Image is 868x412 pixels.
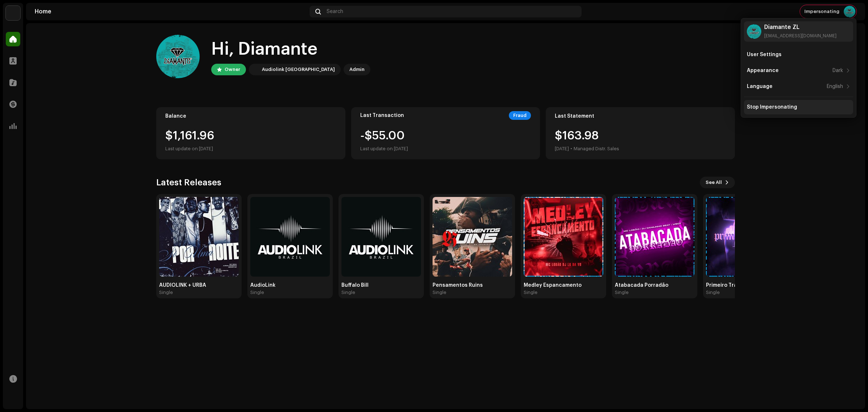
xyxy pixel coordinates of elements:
[764,33,837,39] div: [EMAIL_ADDRESS][DOMAIN_NAME]
[747,84,773,89] div: Language
[706,197,786,277] img: 76173fab-4e30-40de-9e98-5df9a2eee73e
[211,38,370,61] div: Hi, Diamante
[744,47,853,62] re-m-nav-item: User Settings
[827,84,843,89] div: English
[250,65,259,74] img: 730b9dfe-18b5-4111-b483-f30b0c182d82
[524,290,537,295] div: Single
[706,175,722,190] span: See All
[262,65,335,74] div: Audiolink [GEOGRAPHIC_DATA]
[844,6,855,17] img: 6d195596-35bc-4cc6-b0e2-8803f69e081f
[700,177,735,188] button: See All
[159,290,173,295] div: Single
[250,290,264,295] div: Single
[764,24,837,30] div: Diamante ZL
[225,65,240,74] div: Owner
[524,197,603,277] img: 400c80d8-193c-497e-b3de-1f68de7cd237
[804,9,839,14] span: Impersonating
[360,144,408,153] div: Last update on [DATE]
[833,68,843,73] div: Dark
[433,282,512,288] div: Pensamentos Ruins
[744,79,853,94] re-m-nav-item: Language
[555,113,726,119] div: Last Statement
[156,177,221,188] h3: Latest Releases
[615,197,694,277] img: 3feee96d-459c-4ae9-a140-2d13ca0867ed
[349,65,365,74] div: Admin
[706,282,786,288] div: Primeiro Trago
[744,63,853,78] re-m-nav-item: Appearance
[524,282,603,288] div: Medley Espancamento
[747,68,779,73] div: Appearance
[615,282,694,288] div: Atabacada Porradão
[341,197,421,277] img: 83fffa9e-3bdb-41e5-a9e6-d8327c8a6d5e
[6,6,20,20] img: 730b9dfe-18b5-4111-b483-f30b0c182d82
[341,282,421,288] div: Buffalo Bill
[159,197,239,277] img: 43cc7ea8-5233-431d-93d7-268b839f07dc
[509,111,531,120] div: Fraud
[341,290,355,295] div: Single
[570,144,572,153] div: •
[747,52,782,58] div: User Settings
[327,9,343,14] span: Search
[156,35,200,78] img: 6d195596-35bc-4cc6-b0e2-8803f69e081f
[165,144,336,153] div: Last update on [DATE]
[433,197,512,277] img: a11d7fe7-27ab-49c7-8014-c0d0cd1f6293
[574,144,619,153] div: Managed Distr. Sales
[615,290,629,295] div: Single
[747,24,761,39] img: 6d195596-35bc-4cc6-b0e2-8803f69e081f
[555,144,569,153] div: [DATE]
[433,290,446,295] div: Single
[747,104,797,110] div: Stop Impersonating
[360,113,404,118] div: Last Transaction
[165,113,336,119] div: Balance
[744,100,853,114] re-m-nav-item: Stop Impersonating
[250,282,330,288] div: AudioLink
[706,290,720,295] div: Single
[250,197,330,277] img: 44934f2d-6fbb-4bb4-bb1b-2744a41b6026
[35,9,307,14] div: Home
[156,107,345,159] re-o-card-value: Balance
[546,107,735,159] re-o-card-value: Last Statement
[159,282,239,288] div: AUDIOLINK + URBA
